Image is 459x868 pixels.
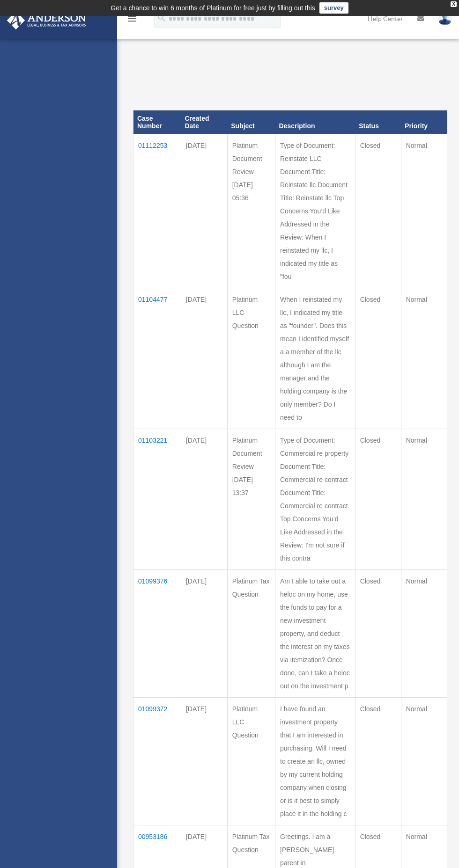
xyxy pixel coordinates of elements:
td: 01099372 [133,698,181,825]
td: [DATE] [181,429,227,570]
th: Created Date [181,110,227,134]
td: Closed [355,429,401,570]
td: Normal [401,134,447,288]
th: Subject [227,110,275,134]
td: Closed [355,134,401,288]
i: menu [126,13,138,24]
td: [DATE] [181,698,227,825]
td: Type of Document: Reinstate LLC Document Title: Reinstate llc Document Title: Reinstate llc Top C... [275,134,355,288]
td: Platinum Tax Question [227,570,275,698]
td: Closed [355,288,401,429]
td: Platinum Document Review [DATE] 13:37 [227,429,275,570]
td: Normal [401,429,447,570]
td: 01103221 [133,429,181,570]
td: When I reinstated my llc, I indicated my title as "founder". Does this mean I identified myself a... [275,288,355,429]
img: User Pic [438,12,452,25]
div: close [451,1,457,7]
td: I have found an investment property that I am interested in purchasing. Will I need to create an ... [275,698,355,825]
td: 01112253 [133,134,181,288]
th: Description [275,110,355,134]
th: Priority [401,110,447,134]
img: Anderson Advisors Platinum Portal [4,11,89,29]
th: Status [355,110,401,134]
td: 01104477 [133,288,181,429]
td: Platinum Document Review [DATE] 05:36 [227,134,275,288]
td: Normal [401,288,447,429]
i: search [156,13,167,23]
td: Normal [401,570,447,698]
a: menu [126,16,138,24]
a: survey [319,2,348,14]
th: Case Number [133,110,181,134]
div: Get a chance to win 6 months of Platinum for free just by filling out this [111,2,315,14]
td: [DATE] [181,134,227,288]
td: [DATE] [181,288,227,429]
td: Normal [401,698,447,825]
td: Platinum LLC Question [227,288,275,429]
td: Type of Document: Commercial re property Document Title: Commercial re contract Document Title: C... [275,429,355,570]
td: Closed [355,698,401,825]
td: Closed [355,570,401,698]
td: Platinum LLC Question [227,698,275,825]
td: 01099376 [133,570,181,698]
td: Am I able to take out a heloc on my home, use the funds to pay for a new investment property, and... [275,570,355,698]
td: [DATE] [181,570,227,698]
